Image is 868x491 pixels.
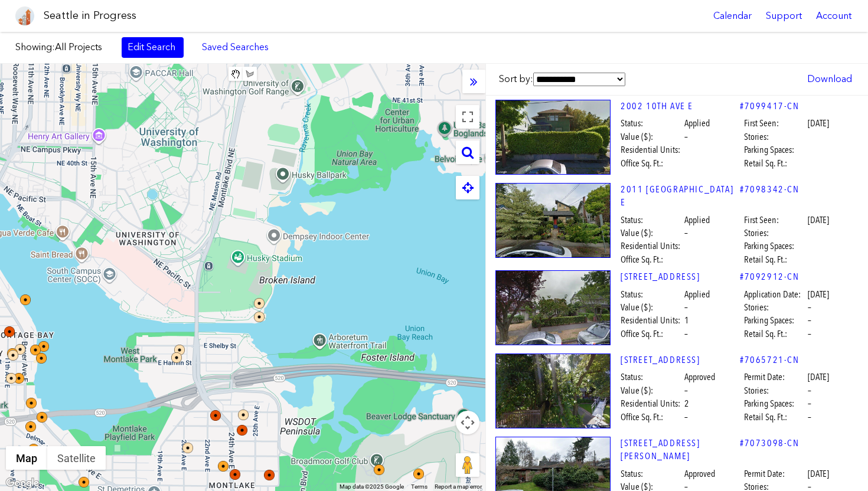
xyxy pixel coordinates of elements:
[744,240,806,253] span: Parking Spaces:
[621,288,683,301] span: Status:
[122,37,184,57] a: Edit Search
[47,446,106,470] button: Show satellite imagery
[6,446,47,470] button: Show street map
[44,8,136,23] h1: Seattle in Progress
[808,384,811,397] span: –
[533,73,625,86] select: Sort by:
[3,476,42,491] img: Google
[684,117,710,130] span: Applied
[744,253,806,266] span: Retail Sq. Ft.:
[744,117,806,130] span: First Seen:
[744,314,806,327] span: Parking Spaces:
[684,397,689,410] span: 2
[740,437,800,450] a: #7073098-CN
[621,253,683,266] span: Office Sq. Ft.:
[621,214,683,227] span: Status:
[621,270,740,283] a: [STREET_ADDRESS]
[621,371,683,384] span: Status:
[744,328,806,341] span: Retail Sq. Ft.:
[744,227,806,240] span: Stories:
[621,227,683,240] span: Value ($):
[808,214,829,227] span: [DATE]
[744,411,806,424] span: Retail Sq. Ft.:
[740,270,800,283] a: #7092912-CN
[684,227,688,240] span: –
[495,353,611,428] img: 1960_25TH_AVE_E_SEATTLE.jpg
[621,437,740,463] a: [STREET_ADDRESS][PERSON_NAME]
[621,353,740,366] a: [STREET_ADDRESS]
[801,69,858,89] a: Download
[340,483,404,490] span: Map data ©2025 Google
[684,314,689,327] span: 1
[621,157,683,170] span: Office Sq. Ft.:
[808,301,811,314] span: –
[621,301,683,314] span: Value ($):
[808,411,811,424] span: –
[744,143,806,156] span: Parking Spaces:
[808,467,829,480] span: [DATE]
[684,411,688,424] span: –
[495,270,611,345] img: 2806_11TH_AVE_E_SEATTLE.jpg
[456,453,479,477] button: Drag Pegman onto the map to open Street View
[411,483,428,490] a: Terms
[684,371,715,384] span: Approved
[621,143,683,156] span: Residential Units:
[499,73,625,86] label: Sort by:
[744,301,806,314] span: Stories:
[744,371,806,384] span: Permit Date:
[684,214,710,227] span: Applied
[229,67,243,81] button: Stop drawing
[740,353,800,366] a: #7065721-CN
[744,467,806,480] span: Permit Date:
[621,411,683,424] span: Office Sq. Ft.:
[684,130,688,143] span: –
[55,41,102,53] span: All Projects
[621,117,683,130] span: Status:
[684,467,715,480] span: Approved
[808,288,829,301] span: [DATE]
[621,100,740,113] a: 2002 10TH AVE E
[456,411,479,434] button: Map camera controls
[495,183,611,258] img: 2011_26TH_AVE_E_SEATTLE.jpg
[744,288,806,301] span: Application Date:
[684,301,688,314] span: –
[621,240,683,253] span: Residential Units:
[684,384,688,397] span: –
[621,130,683,143] span: Value ($):
[808,314,811,327] span: –
[808,117,829,130] span: [DATE]
[621,467,683,480] span: Status:
[435,483,482,490] a: Report a map error
[744,384,806,397] span: Stories:
[495,100,611,175] img: 2002_10TH_AVE_E_SEATTLE.jpg
[15,6,34,25] img: favicon-96x96.png
[744,397,806,410] span: Parking Spaces:
[684,288,710,301] span: Applied
[621,183,740,210] a: 2011 [GEOGRAPHIC_DATA] E
[243,67,257,81] button: Draw a shape
[744,130,806,143] span: Stories:
[740,183,800,196] a: #7098342-CN
[621,328,683,341] span: Office Sq. Ft.:
[744,157,806,170] span: Retail Sq. Ft.:
[808,371,829,384] span: [DATE]
[15,41,110,54] label: Showing:
[808,328,811,341] span: –
[744,214,806,227] span: First Seen:
[195,37,275,57] a: Saved Searches
[621,397,683,410] span: Residential Units:
[684,328,688,341] span: –
[740,100,800,113] a: #7099417-CN
[621,384,683,397] span: Value ($):
[456,105,479,129] button: Toggle fullscreen view
[621,314,683,327] span: Residential Units:
[3,476,42,491] a: Open this area in Google Maps (opens a new window)
[808,397,811,410] span: –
